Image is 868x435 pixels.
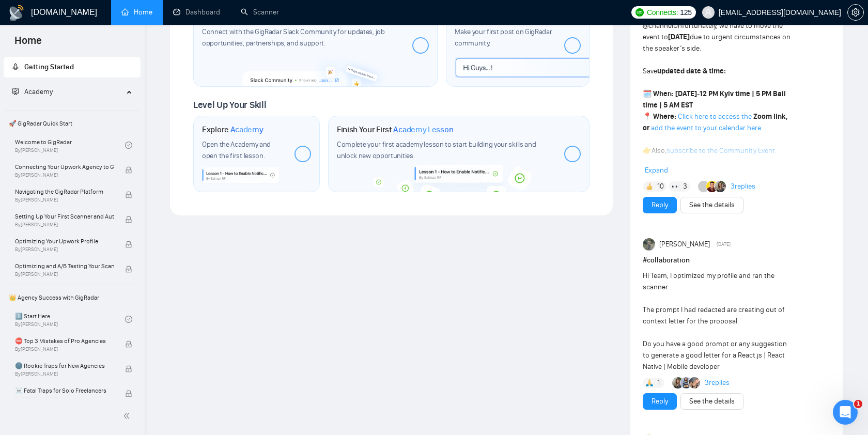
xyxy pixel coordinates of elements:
span: Connecting Your Upwork Agency to GigRadar [15,162,114,172]
span: lock [125,390,132,397]
strong: When: [653,89,674,98]
span: check-circle [125,316,132,323]
span: lock [125,216,132,223]
span: Open the Academy and open the first lesson. [202,140,271,160]
strong: 12 PM Kyiv time | 5 PM Bali time | 5 AM EST [643,89,786,110]
span: Academy [230,125,263,135]
a: Reply [652,199,668,211]
span: Make your first post on GigRadar community. [455,27,552,48]
span: 👉 [643,146,652,155]
span: By [PERSON_NAME] [15,271,114,277]
span: Navigating the GigRadar Platform [15,187,114,197]
span: Home [6,33,50,55]
span: Level Up Your Skill [193,99,266,111]
span: double-left [123,411,133,421]
span: Academy [24,87,53,96]
span: 1 [854,400,862,408]
span: Optimizing and A/B Testing Your Scanner for Better Results [15,261,114,271]
a: dashboardDashboard [173,8,220,17]
span: By [PERSON_NAME] [15,172,114,178]
h1: Finish Your First [337,125,453,135]
span: By [PERSON_NAME] [15,197,114,203]
a: Click here to access the [678,112,752,121]
li: Getting Started [4,57,141,77]
strong: [DATE] [675,89,697,98]
button: Reply [643,393,677,410]
span: ☠️ Fatal Traps for Solo Freelancers [15,385,114,396]
span: 1 [657,378,660,388]
span: check-circle [125,142,132,149]
span: lock [125,191,132,198]
strong: Where: [653,112,676,121]
img: upwork-logo.png [636,8,644,17]
span: user [705,9,712,16]
button: Reply [643,197,677,213]
button: See the details [680,197,743,213]
img: 🙏 [646,379,653,386]
span: [PERSON_NAME] [659,239,710,250]
span: By [PERSON_NAME] [15,222,114,228]
span: Academy [12,87,53,96]
span: lock [125,166,132,174]
span: rocket [12,63,19,70]
a: 3replies [705,378,730,388]
span: By [PERSON_NAME] [15,346,114,352]
a: 1️⃣ Start HereBy[PERSON_NAME] [15,308,125,331]
img: slackcommunity-bg.png [242,52,389,87]
span: 🚀 GigRadar Quick Start [5,113,139,134]
img: logo [8,5,25,21]
span: lock [125,340,132,348]
h1: # collaboration [643,255,830,266]
button: setting [847,4,864,21]
span: ⛔ Top 3 Mistakes of Pro Agencies [15,336,114,346]
img: Korlan [715,181,726,192]
span: Expand [645,166,668,175]
span: By [PERSON_NAME] [15,371,114,377]
span: Getting Started [24,63,74,71]
a: searchScanner [241,8,279,17]
span: Complete your first academy lesson to start building your skills and unlock new opportunities. [337,140,536,160]
span: 🌚 Rookie Traps for New Agencies [15,361,114,371]
span: Optimizing Your Upwork Profile [15,236,114,246]
span: By [PERSON_NAME] [15,396,114,402]
a: See the details [689,396,735,407]
img: Abdul Hanan Asif [680,377,692,389]
a: subscribe to the Community Event Calendar [643,146,775,166]
span: lock [125,241,132,248]
img: 👍 [646,183,653,190]
strong: updated date & time: [657,67,726,75]
span: fund-projection-screen [12,88,19,95]
a: add the event to your calendar here [651,123,761,132]
div: Hi Team, I optimized my profile and ran the scanner. The prompt I had redacted are creating out o... [643,270,793,372]
a: 3replies [731,181,755,192]
span: 125 [680,7,691,18]
span: By [PERSON_NAME] [15,246,114,253]
strong: [DATE] [668,33,690,41]
img: Martin Lostak [706,181,718,192]
iframe: Intercom live chat [833,400,858,425]
span: Connect with the GigRadar Slack Community for updates, job opportunities, partnerships, and support. [202,27,385,48]
span: Connects: [647,7,678,18]
a: homeHome [121,8,152,17]
img: Sofiiia [689,377,700,389]
span: 📍 [643,112,652,121]
img: joel maria [643,238,655,251]
span: 10 [657,181,664,192]
h1: Explore [202,125,263,135]
img: Korlan [672,377,684,389]
button: See the details [680,393,743,410]
div: Unfortunately, we have to move the event to due to urgent circumstances on the speaker’s side. Sa... [643,20,793,179]
span: lock [125,266,132,273]
span: Academy Lesson [393,125,453,135]
a: Reply [652,396,668,407]
span: Setting Up Your First Scanner and Auto-Bidder [15,211,114,222]
span: 🗓️ [643,89,652,98]
a: Welcome to GigRadarBy[PERSON_NAME] [15,134,125,157]
span: 3 [683,181,687,192]
span: @channel [643,21,673,30]
span: lock [125,365,132,372]
span: [DATE] [717,240,731,249]
a: setting [847,8,864,17]
img: 👀 [672,183,679,190]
